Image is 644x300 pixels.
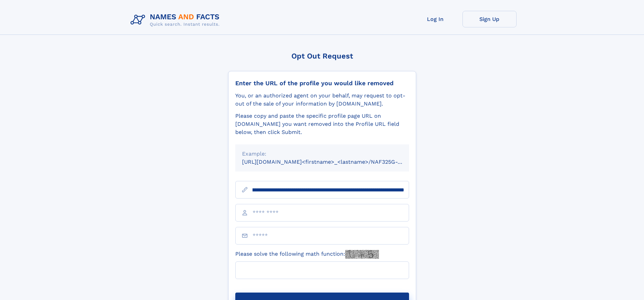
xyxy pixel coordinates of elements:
[128,11,225,29] img: Logo Names and Facts
[408,11,462,27] a: Log In
[235,250,379,259] label: Please solve the following math function:
[235,92,409,108] div: You, or an authorized agent on your behalf, may request to opt-out of the sale of your informatio...
[235,112,409,136] div: Please copy and paste the specific profile page URL on [DOMAIN_NAME] you want removed into the Pr...
[242,150,402,158] div: Example:
[235,79,409,87] div: Enter the URL of the profile you would like removed
[462,11,517,27] a: Sign Up
[228,52,416,60] div: Opt Out Request
[242,159,422,165] small: [URL][DOMAIN_NAME]<firstname>_<lastname>/NAF325G-xxxxxxxx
